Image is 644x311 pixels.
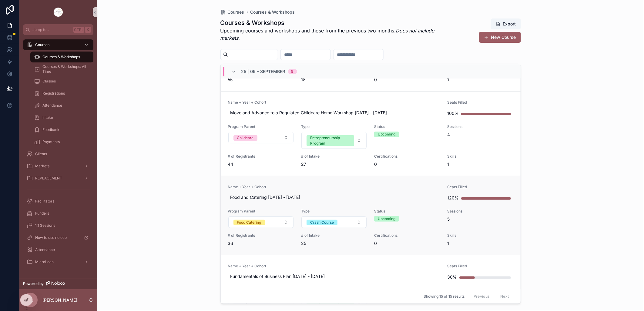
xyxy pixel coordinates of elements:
[230,110,438,116] span: Move and Advance to a Regulated Childcare Home Workshop [DATE] - [DATE]
[30,76,93,87] a: Classes
[447,161,513,167] span: 1
[228,161,294,167] span: 44
[86,27,90,32] span: K
[447,271,457,283] div: 30%
[374,233,440,238] span: Certifications
[42,91,65,96] span: Registrations
[30,100,93,111] a: Attendance
[42,103,62,108] span: Attendance
[447,216,513,222] span: 5
[42,139,60,144] span: Payments
[42,64,87,74] span: Courses & Workshops: All Time
[230,194,438,200] span: Food and Catering [DATE] - [DATE]
[228,77,294,83] span: 55
[374,209,440,214] span: Status
[23,24,93,35] button: Jump to...CtrlK
[447,100,513,105] span: Seats Filled
[374,161,440,167] span: 0
[447,107,459,119] div: 100%
[42,115,53,120] span: Intake
[35,247,55,252] span: Attendance
[241,69,285,75] span: 25 | 09 – September
[301,240,367,246] span: 25
[447,124,513,129] span: Sessions
[35,164,49,169] span: Markets
[310,135,351,146] div: Entrepreneurship Program
[310,220,334,225] div: Crash Course
[220,9,244,15] a: Courses
[301,288,367,293] span: Type
[42,127,59,132] span: Feedback
[374,124,440,129] span: Status
[301,132,367,149] button: Select Button
[301,209,367,214] span: Type
[35,259,54,264] span: MicroLoan
[42,297,77,303] p: [PERSON_NAME]
[228,132,293,143] button: Select Button
[378,132,395,137] div: Upcoming
[228,288,294,293] span: Program Parent
[237,135,254,141] div: Childcare
[30,64,93,75] a: Courses & Workshops: All Time
[30,88,93,99] a: Registrations
[32,27,71,32] span: Jump to...
[23,196,93,207] a: Facilitators
[19,35,97,275] div: scrollable content
[374,240,440,246] span: 0
[447,132,513,138] span: 4
[447,233,513,238] span: Skills
[19,278,97,289] a: Powered by
[447,77,513,83] span: 1
[23,220,93,231] a: 1:1 Sessions
[228,9,244,15] span: Courses
[228,185,440,189] span: Name + Year + Cohort
[221,176,521,255] a: Name + Year + CohortFood and Catering [DATE] - [DATE]Seats Filled120%Program ParentSelect ButtonT...
[23,244,93,255] a: Attendance
[220,28,434,41] em: Does not include markets.
[30,136,93,147] a: Payments
[374,154,440,159] span: Certifications
[228,154,294,159] span: # of Registrants
[479,32,521,43] button: New Course
[30,124,93,135] a: Feedback
[73,27,84,33] span: Ctrl
[374,77,440,83] span: 0
[447,209,513,214] span: Sessions
[35,152,47,156] span: Clients
[221,91,521,176] a: Name + Year + CohortMove and Advance to a Regulated Childcare Home Workshop [DATE] - [DATE]Seats ...
[301,154,367,159] span: # of Intake
[228,124,294,129] span: Program Parent
[35,211,49,216] span: Funders
[291,69,293,74] div: 5
[230,273,438,279] span: Fundamentals of Business Plan [DATE] - [DATE]
[447,154,513,159] span: Skills
[447,240,513,246] span: 1
[301,77,367,83] span: 18
[228,100,440,105] span: Name + Year + Cohort
[23,208,93,219] a: Funders
[30,52,93,62] a: Courses & Workshops
[250,9,295,15] span: Courses & Workshops
[53,7,63,17] img: App logo
[35,223,55,228] span: 1:1 Sessions
[228,233,294,238] span: # of Registrants
[35,176,62,181] span: REPLACEMENT
[491,18,521,29] button: Export
[23,281,44,286] span: Powered by
[35,42,49,47] span: Courses
[237,220,261,225] div: Food Catering
[30,112,93,123] a: Intake
[424,294,465,299] span: Showing 15 of 15 results
[228,216,293,228] button: Select Button
[447,192,459,204] div: 120%
[447,264,513,269] span: Seats Filled
[228,209,294,214] span: Program Parent
[42,79,56,84] span: Classes
[301,233,367,238] span: # of Intake
[23,232,93,243] a: How to use noloco
[447,288,513,293] span: Sessions
[301,216,367,228] button: Select Button
[23,161,93,172] a: Markets
[23,256,93,267] a: MicroLoan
